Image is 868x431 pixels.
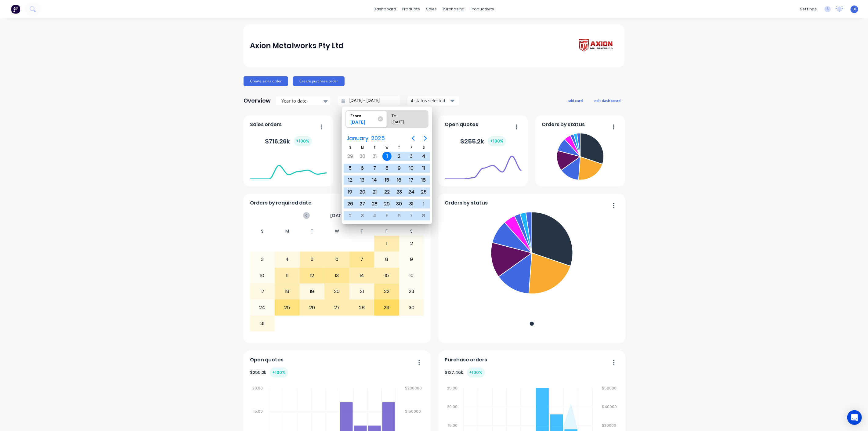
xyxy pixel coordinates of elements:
div: Friday, January 10, 2025 [407,164,416,173]
div: Axion Metalworks Pty Ltd [250,40,344,52]
div: $ 127.46k [445,368,485,378]
tspan: $30000 [602,423,616,428]
div: 17 [250,284,275,299]
span: DI [852,6,856,12]
tspan: 20.00 [252,386,263,391]
div: T [349,227,374,236]
div: Monday, December 30, 2024 [358,152,367,161]
div: settings [797,5,820,14]
div: 9 [400,252,424,267]
span: Sales orders [250,121,282,128]
div: W [324,227,349,236]
div: 14 [350,268,374,283]
span: Purchase orders [445,356,487,364]
div: Saturday, February 8, 2025 [419,211,428,220]
span: Orders by status [542,121,585,128]
img: Factory [11,5,20,14]
div: Overview [244,95,271,107]
div: 19 [300,284,324,299]
div: + 100 % [488,136,506,146]
button: January2025 [342,133,389,144]
div: Tuesday, December 31, 2024 [370,152,379,161]
button: edit dashboard [590,96,624,104]
div: 6 [325,252,349,267]
div: Tuesday, January 7, 2025 [370,164,379,173]
div: 20 [325,284,349,299]
div: 16 [400,268,424,283]
div: 2 [400,236,424,251]
div: [DATE] [389,119,420,128]
div: 8 [374,252,399,267]
div: T [393,145,405,150]
div: Tuesday, January 21, 2025 [370,187,379,197]
div: Thursday, February 6, 2025 [395,211,404,220]
tspan: 15.00 [253,409,263,414]
button: add card [564,96,587,104]
div: productivity [468,5,497,14]
tspan: 15.00 [448,423,458,428]
a: dashboard [371,5,400,14]
tspan: $200000 [405,386,422,391]
div: 12 [300,268,324,283]
span: Open quotes [250,356,284,364]
div: sales [423,5,440,14]
div: $ 255.2k [250,368,288,378]
div: 3 [250,252,275,267]
div: Wednesday, January 29, 2025 [382,199,392,208]
div: Monday, January 13, 2025 [358,176,367,185]
tspan: 20.00 [447,404,458,409]
span: Open quotes [445,121,479,128]
div: Friday, January 3, 2025 [407,152,416,161]
div: $ 716.26k [265,136,312,146]
div: Thursday, January 30, 2025 [395,199,404,208]
div: + 100 % [294,136,312,146]
div: S [418,145,430,150]
span: 2025 [370,133,386,144]
div: Thursday, January 9, 2025 [395,164,404,173]
div: 28 [350,300,374,315]
div: Saturday, February 1, 2025 [419,199,428,208]
button: Previous page [407,132,419,144]
div: 22 [374,284,399,299]
tspan: 25.00 [447,386,458,391]
div: Monday, January 6, 2025 [358,164,367,173]
div: T [369,145,381,150]
div: Wednesday, January 22, 2025 [382,187,392,197]
button: Next page [419,132,432,144]
div: F [405,145,418,150]
div: Friday, February 7, 2025 [407,211,416,220]
div: 29 [374,300,399,315]
div: Tuesday, February 4, 2025 [370,211,379,220]
div: 7 [350,252,374,267]
div: Open Intercom Messenger [847,410,862,425]
div: 4 status selected [411,97,449,104]
span: [DATE] [330,212,346,219]
div: $ 255.2k [461,136,506,146]
div: purchasing [440,5,468,14]
div: Wednesday, January 1, 2025 [382,152,392,161]
div: Wednesday, February 5, 2025 [382,211,392,220]
div: Thursday, January 2, 2025 [395,152,404,161]
div: From [348,110,379,119]
tspan: $150000 [405,409,421,414]
div: M [356,145,369,150]
div: S [250,227,275,236]
tspan: $50000 [602,386,617,391]
div: Tuesday, January 14, 2025 [370,176,379,185]
div: Sunday, January 12, 2025 [345,176,355,185]
div: S [399,227,424,236]
button: Create sales order [244,76,288,86]
div: 27 [325,300,349,315]
div: 21 [350,284,374,299]
div: 1 [374,236,399,251]
div: 11 [275,268,299,283]
div: Saturday, January 11, 2025 [419,164,428,173]
div: Saturday, January 18, 2025 [419,176,428,185]
div: 26 [300,300,324,315]
div: F [374,227,399,236]
div: Saturday, January 4, 2025 [419,152,428,161]
div: 30 [400,300,424,315]
div: Monday, January 20, 2025 [358,187,367,197]
div: 10 [250,268,275,283]
div: Friday, January 31, 2025 [407,199,416,208]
